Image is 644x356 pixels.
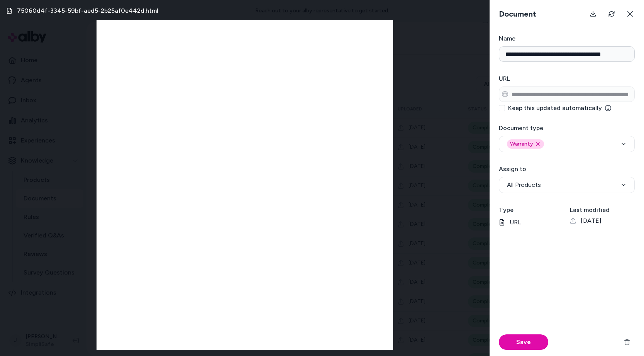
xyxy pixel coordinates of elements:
[499,124,635,133] h3: Document type
[17,6,158,15] h3: 75060d4f-3345-59bf-aed5-2b25af0e442d.html
[535,141,541,147] button: Remove warranty option
[570,205,635,215] h3: Last modified
[499,334,548,350] button: Save
[507,180,541,190] span: All Products
[581,216,602,225] span: [DATE]
[499,218,564,227] p: URL
[496,8,539,19] h3: Document
[507,139,544,149] div: Warranty
[499,165,526,173] label: Assign to
[499,205,564,215] h3: Type
[508,105,611,111] label: Keep this updated automatically
[499,136,635,152] button: WarrantyRemove warranty option
[604,6,619,22] button: Refresh
[499,74,635,83] h3: URL
[499,34,635,43] h3: Name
